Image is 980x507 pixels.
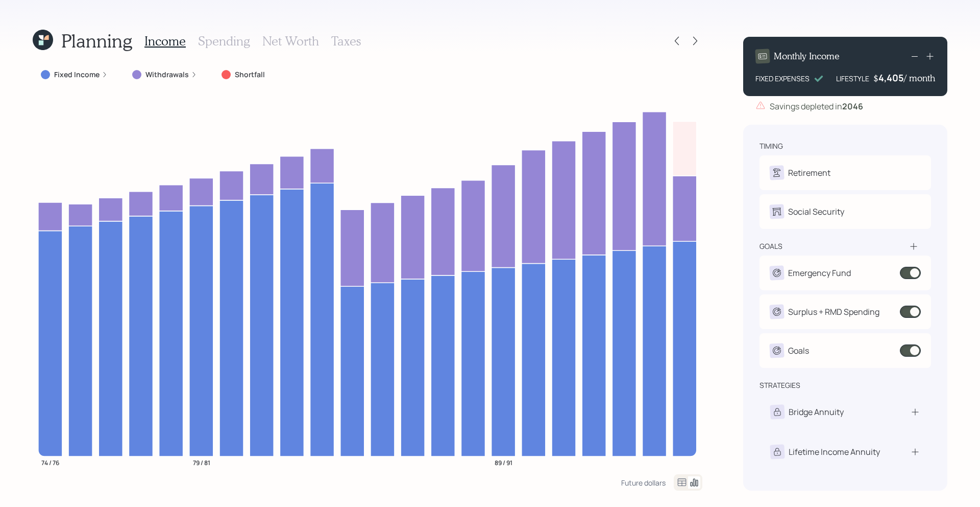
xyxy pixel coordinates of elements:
label: Withdrawals [145,70,189,80]
div: strategies [759,380,800,390]
div: Savings depleted in [770,100,863,112]
div: goals [759,241,782,251]
h3: Net Worth [262,34,319,49]
div: Future dollars [621,478,666,488]
tspan: 74 / 76 [41,458,59,467]
div: Goals [788,344,809,357]
div: Bridge Annuity [789,406,844,418]
h1: Planning [61,30,132,52]
h3: Taxes [331,34,361,49]
b: 2046 [842,101,863,112]
h3: Spending [198,34,250,49]
label: Fixed Income [54,70,100,80]
h3: Income [144,34,186,49]
div: Emergency Fund [788,267,851,279]
div: LIFESTYLE [836,73,869,84]
h4: Monthly Income [774,51,840,62]
h4: $ [873,73,878,84]
div: 4,405 [878,72,904,84]
div: timing [759,141,783,151]
tspan: 89 / 91 [495,458,512,467]
div: Lifetime Income Annuity [789,446,880,458]
h4: / month [904,73,935,84]
div: Social Security [788,205,844,218]
tspan: 79 / 81 [193,458,210,467]
div: Retirement [788,167,830,179]
div: FIXED EXPENSES [755,73,810,84]
label: Shortfall [235,70,265,80]
div: Surplus + RMD Spending [788,306,879,318]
